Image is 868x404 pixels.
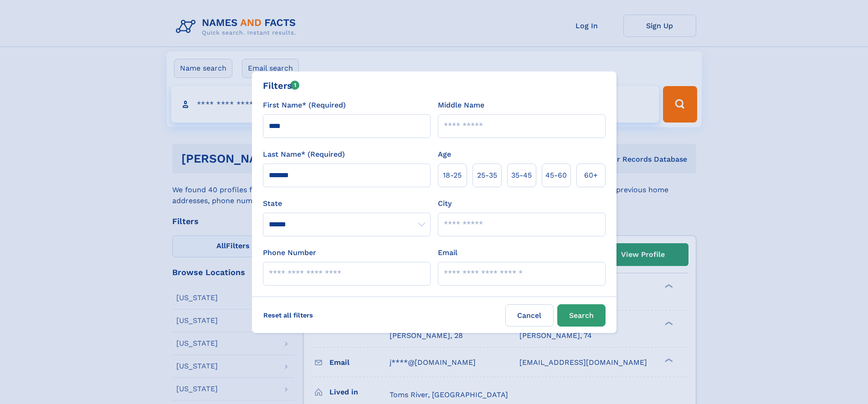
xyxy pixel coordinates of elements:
[477,170,497,181] span: 25‑35
[545,170,567,181] span: 45‑60
[263,247,316,258] label: Phone Number
[263,100,346,111] label: First Name* (Required)
[263,149,345,160] label: Last Name* (Required)
[263,79,300,92] div: Filters
[257,304,319,326] label: Reset all filters
[438,198,452,209] label: City
[443,170,462,181] span: 18‑25
[263,198,431,209] label: State
[511,170,532,181] span: 35‑45
[505,304,554,327] label: Cancel
[438,247,457,258] label: Email
[438,149,451,160] label: Age
[438,100,484,111] label: Middle Name
[557,304,606,327] button: Search
[584,170,598,181] span: 60+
